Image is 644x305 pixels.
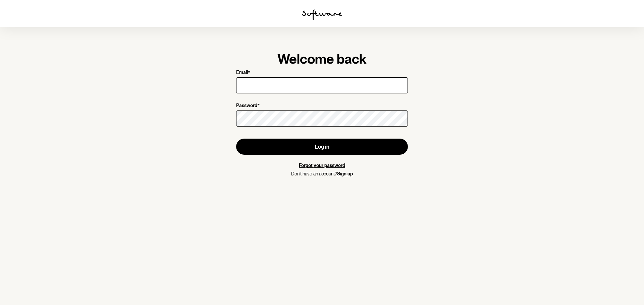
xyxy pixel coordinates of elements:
[236,103,257,109] p: Password
[236,171,408,177] p: Don't have an account?
[236,51,408,67] h1: Welcome back
[337,171,353,176] a: Sign up
[299,163,345,168] a: Forgot your password
[302,9,342,20] img: software logo
[236,70,248,76] p: Email
[236,139,408,155] button: Log in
